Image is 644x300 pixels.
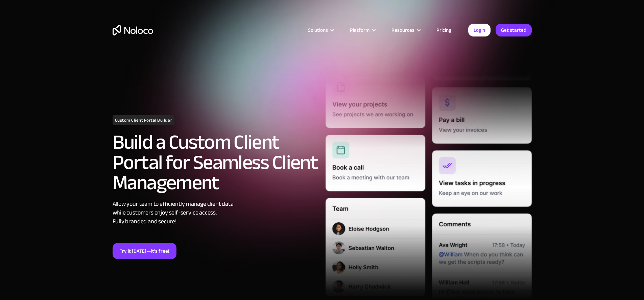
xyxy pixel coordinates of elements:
div: Resources [391,26,414,34]
a: home [113,25,153,35]
a: Try it [DATE]—it’s free! [113,243,176,259]
a: Pricing [428,26,460,34]
div: Solutions [300,26,341,34]
h1: Custom Client Portal Builder [113,115,175,125]
a: Login [468,24,491,36]
div: Allow your team to efficiently manage client data while customers enjoy self-service access. Full... [113,200,319,226]
div: Solutions [308,26,328,34]
div: Resources [383,26,428,34]
div: Platform [350,26,369,34]
h2: Build a Custom Client Portal for Seamless Client Management [113,132,319,193]
div: Platform [341,26,383,34]
a: Get started [496,24,532,36]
